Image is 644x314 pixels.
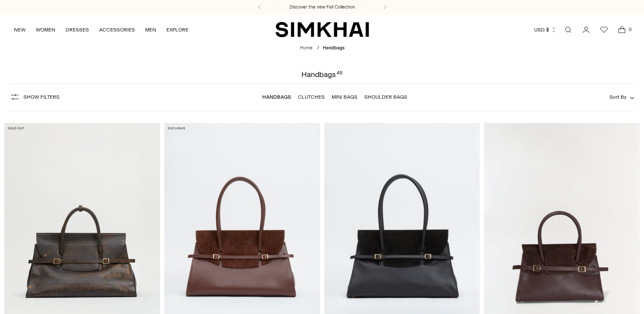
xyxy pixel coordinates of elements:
div: / [317,45,319,52]
a: Mini Bags [332,94,358,100]
a: DRESSES [66,20,89,39]
a: Wishlist [595,21,613,38]
a: Open cart modal [613,21,630,38]
span: Handbags [323,45,344,51]
a: MEN [145,20,156,39]
span: Sort By [610,94,627,100]
button: USD $ [534,20,557,39]
a: Home [300,45,312,51]
a: ACCESSORIES [99,20,135,39]
a: Handbags [262,94,291,100]
nav: Linked collections [262,88,407,106]
div: 45 [337,71,343,78]
button: Sort By [610,92,634,102]
a: EXPLORE [166,20,189,39]
a: WOMEN [36,20,55,39]
a: SIMKHAI [275,21,369,38]
a: Clutches [298,94,325,100]
a: NEW [14,20,26,39]
span: 0 [626,26,634,33]
h1: Handbags [301,71,343,78]
a: Open search modal [560,21,577,38]
span: Show Filters [23,94,60,100]
a: Go to the account page [578,21,595,38]
a: Shoulder Bags [364,94,407,100]
nav: breadcrumbs [300,45,344,52]
a: Discover the new Fall Collection [289,4,355,11]
button: Show Filters [10,90,60,104]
